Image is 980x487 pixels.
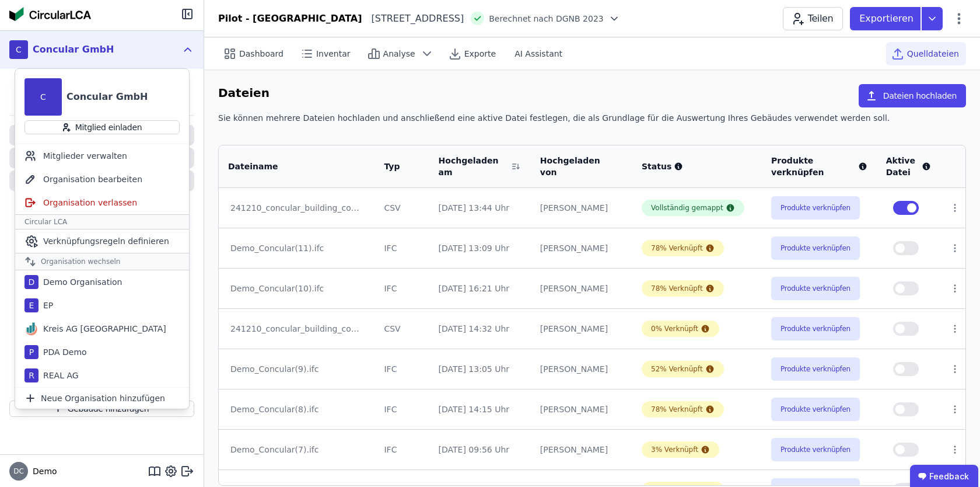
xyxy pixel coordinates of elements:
div: Organisation bearbeiten [15,168,189,191]
div: [PERSON_NAME] [540,242,623,254]
div: [PERSON_NAME] [540,202,623,214]
div: D [24,275,38,289]
div: 78% Verknüpft [651,284,703,293]
h6: Dateien [218,84,269,103]
div: 241210_concular_building_components_template_filled_3.xlsx [230,202,363,214]
span: Exporte [464,48,496,60]
button: Produkte verknüpfen [771,317,860,340]
div: Demo_Concular(9).ifc [230,363,363,375]
span: Verknüpfungsregeln definieren [43,235,169,247]
span: Inventar [316,48,351,60]
button: Produkte verknüpfen [771,357,860,381]
div: IFC [384,363,419,375]
div: CSV [384,323,419,335]
div: Typ [384,161,405,172]
span: Quelldateien [907,48,959,60]
span: DC [13,468,24,475]
div: REAL AG [38,370,79,381]
div: Aktive Datei [886,155,931,178]
div: Demo Organisation [38,276,123,288]
div: Concular GmbH [66,90,148,104]
div: [DATE] 16:21 Uhr [439,283,521,294]
span: Analyse [383,48,415,60]
div: [DATE] 14:32 Uhr [439,323,521,335]
div: [DATE] 13:44 Uhr [439,202,521,214]
div: PDA Demo [38,346,87,358]
div: 241210_concular_building_components_template_filled (3).xlsx [230,323,363,335]
button: Produkte verknüpfen [771,236,860,260]
div: Status [642,161,752,172]
div: [DATE] 13:05 Uhr [439,363,521,375]
span: Neue Organisation hinzufügen [41,392,165,404]
div: Pilot - [GEOGRAPHIC_DATA] [218,12,362,26]
div: Vollständig gemappt [651,203,723,213]
div: Concular GmbH [33,43,114,57]
button: Produkte verknüpfen [771,196,860,220]
img: Concular [9,7,91,21]
div: [DATE] 09:56 Uhr [439,444,521,455]
div: [PERSON_NAME] [540,323,623,335]
div: IFC [384,242,419,254]
span: Demo [28,465,57,477]
div: Kreis AG [GEOGRAPHIC_DATA] [38,323,166,335]
p: Exportieren [859,12,916,26]
div: EP [38,300,53,311]
span: Berechnet nach DGNB 2023 [489,13,604,25]
div: Produkte verknüpfen [771,155,867,178]
button: Mitglied einladen [24,120,180,134]
span: AI Assistant [514,48,562,60]
div: R [24,368,38,382]
div: P [24,345,38,359]
div: Sie können mehrere Dateien hochladen und anschließend eine aktive Datei festlegen, die als Grundl... [218,112,966,133]
div: Dateiname [228,161,351,172]
div: Demo_Concular(11).ifc [230,242,363,254]
div: C [24,78,62,116]
div: Demo_Concular(8).ifc [230,403,363,415]
div: Mitglieder verwalten [15,144,189,168]
div: 3% Verknüpft [651,445,698,454]
button: Produkte verknüpfen [771,277,860,300]
div: C [9,40,28,59]
div: IFC [384,444,419,455]
div: 0% Verknüpft [651,324,698,333]
img: Kreis AG Germany [24,322,38,336]
div: Organisation verlassen [15,191,189,214]
div: 52% Verknüpft [651,364,703,374]
div: [PERSON_NAME] [540,283,623,294]
button: Produkte verknüpfen [771,438,860,461]
div: 78% Verknüpft [651,405,703,414]
div: Hochgeladen von [540,155,609,178]
div: Demo_Concular(10).ifc [230,283,363,294]
div: IFC [384,403,419,415]
button: Teilen [783,7,843,30]
div: 78% Verknüpft [651,243,703,253]
div: [DATE] 14:15 Uhr [439,403,521,415]
button: Dateien hochladen [859,84,966,107]
div: IFC [384,283,419,294]
div: [PERSON_NAME] [540,403,623,415]
div: CSV [384,202,419,214]
div: [STREET_ADDRESS] [362,12,464,26]
button: Produkte verknüpfen [771,398,860,421]
div: [DATE] 13:09 Uhr [439,242,521,254]
div: Demo_Concular(7).ifc [230,444,363,455]
button: Gebäude hinzufügen [9,401,194,417]
div: [PERSON_NAME] [540,444,623,455]
div: E [24,298,38,312]
div: Circular LCA [15,214,189,229]
div: Organisation wechseln [15,253,189,270]
div: Hochgeladen am [439,155,508,178]
div: [PERSON_NAME] [540,363,623,375]
span: Dashboard [239,48,283,60]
